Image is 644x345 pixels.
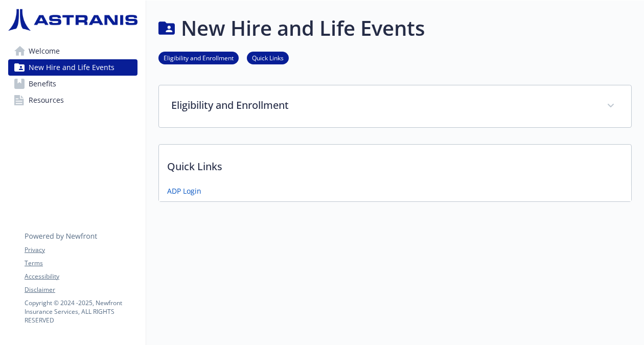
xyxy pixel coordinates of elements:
[8,92,137,108] a: Resources
[181,13,425,43] h1: New Hire and Life Events
[159,145,631,182] p: Quick Links
[29,59,114,76] span: New Hire and Life Events
[25,272,137,281] a: Accessibility
[25,259,137,268] a: Terms
[8,43,137,59] a: Welcome
[25,298,137,325] p: Copyright © 2024 - 2025 , Newfront Insurance Services, ALL RIGHTS RESERVED
[29,92,64,108] span: Resources
[29,76,56,92] span: Benefits
[171,98,594,113] p: Eligibility and Enrollment
[8,59,137,76] a: New Hire and Life Events
[25,285,137,294] a: Disclaimer
[158,53,239,62] a: Eligibility and Enrollment
[167,186,201,196] a: ADP Login
[159,85,631,127] div: Eligibility and Enrollment
[247,53,289,62] a: Quick Links
[25,245,137,255] a: Privacy
[8,76,137,92] a: Benefits
[29,43,60,59] span: Welcome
